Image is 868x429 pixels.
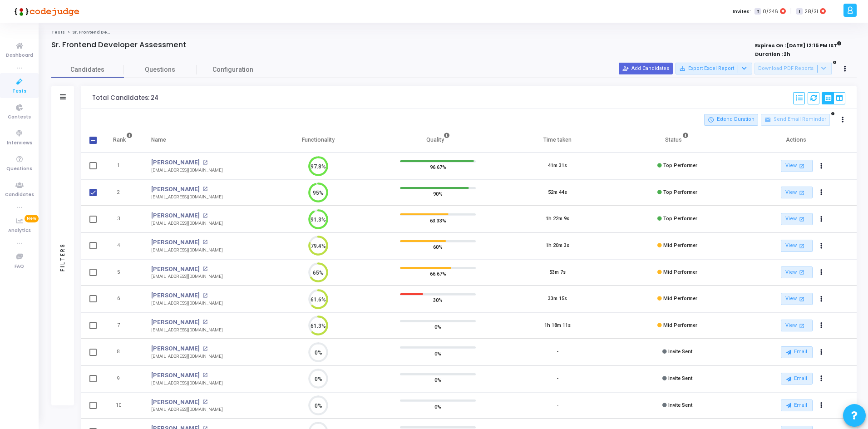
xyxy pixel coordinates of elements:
a: [PERSON_NAME] [151,158,200,167]
button: Actions [815,373,828,385]
div: 1h 20m 3s [546,242,569,250]
td: 9 [104,365,142,392]
mat-icon: open_in_new [202,240,207,245]
button: Email [781,373,813,385]
mat-icon: open_in_new [202,320,207,325]
mat-icon: open_in_new [798,268,806,276]
a: [PERSON_NAME] [151,211,200,220]
mat-icon: open_in_new [202,346,207,351]
span: Invite Sent [668,349,692,355]
button: Export Excel Report [676,63,752,74]
div: [EMAIL_ADDRESS][DOMAIN_NAME] [151,300,223,307]
td: 2 [104,179,142,206]
a: [PERSON_NAME] [151,318,200,327]
button: Download PDF Reports [755,63,832,74]
span: 0% [434,402,441,411]
span: Invite Sent [668,402,692,408]
span: Candidates [5,191,34,199]
a: View [781,320,813,332]
td: 5 [104,259,142,286]
div: - [557,402,558,409]
td: 3 [104,206,142,232]
div: Name [151,135,166,145]
div: 1h 18m 11s [544,322,571,330]
th: Status [617,127,737,153]
span: 66.67% [430,269,446,278]
span: 60% [433,242,443,251]
span: Contests [8,113,31,121]
mat-icon: open_in_new [798,215,806,223]
a: [PERSON_NAME] [151,238,200,247]
button: Actions [815,319,828,332]
span: Mid Performer [663,296,697,301]
mat-icon: open_in_new [202,213,207,218]
span: FAQ [15,263,24,271]
mat-icon: open_in_new [798,322,806,330]
div: Time taken [543,135,572,145]
a: Tests [51,30,65,35]
th: Actions [737,127,857,153]
span: Analytics [8,227,31,235]
div: [EMAIL_ADDRESS][DOMAIN_NAME] [151,247,223,254]
span: 63.33% [430,216,446,225]
button: Actions [815,160,828,173]
nav: breadcrumb [51,30,857,35]
a: View [781,213,813,225]
td: 1 [104,153,142,179]
mat-icon: open_in_new [202,399,207,404]
span: Configuration [212,65,253,74]
div: Filters [59,207,67,307]
mat-icon: open_in_new [798,162,806,170]
th: Rank [104,127,142,153]
button: Actions [815,346,828,359]
img: logo [11,2,79,20]
a: View [781,266,813,279]
div: - [557,348,558,356]
button: Send Email Reminder [761,114,830,126]
a: [PERSON_NAME] [151,185,200,194]
button: Add Candidates [619,63,673,74]
div: Total Candidates: 24 [92,94,158,102]
mat-icon: mail [764,117,771,123]
label: Invites: [733,8,751,15]
span: Candidates [51,65,124,74]
span: 28/31 [804,8,818,15]
mat-icon: open_in_new [202,187,207,192]
button: Email [781,346,813,358]
h4: Sr. Frontend Developer Assessment [51,40,186,49]
div: 33m 15s [548,295,567,303]
a: [PERSON_NAME] [151,291,200,300]
mat-icon: save_alt [679,65,686,72]
span: Top Performer [663,189,697,195]
span: Tests [12,88,26,95]
td: 6 [104,286,142,312]
button: Email [781,399,813,411]
span: Questions [124,65,197,74]
th: Functionality [258,127,378,153]
td: 10 [104,392,142,419]
span: 0% [434,349,441,358]
span: 0% [434,375,441,385]
span: I [796,8,802,15]
span: Top Performer [663,163,697,168]
mat-icon: person_add_alt [622,65,629,72]
button: Actions [815,213,828,226]
span: 30% [433,296,443,305]
a: [PERSON_NAME] [151,344,200,353]
div: 52m 44s [548,189,567,197]
mat-icon: open_in_new [798,295,806,303]
div: 1h 22m 9s [546,215,569,223]
button: Actions [815,186,828,199]
div: [EMAIL_ADDRESS][DOMAIN_NAME] [151,380,223,387]
td: 8 [104,339,142,365]
mat-icon: open_in_new [202,160,207,165]
div: [EMAIL_ADDRESS][DOMAIN_NAME] [151,327,223,334]
td: 7 [104,312,142,339]
div: 41m 31s [548,162,567,170]
span: Sr. Frontend Developer Assessment [72,30,155,35]
span: | [790,6,792,16]
span: Mid Performer [663,242,697,248]
div: [EMAIL_ADDRESS][DOMAIN_NAME] [151,273,223,280]
div: [EMAIL_ADDRESS][DOMAIN_NAME] [151,353,223,360]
